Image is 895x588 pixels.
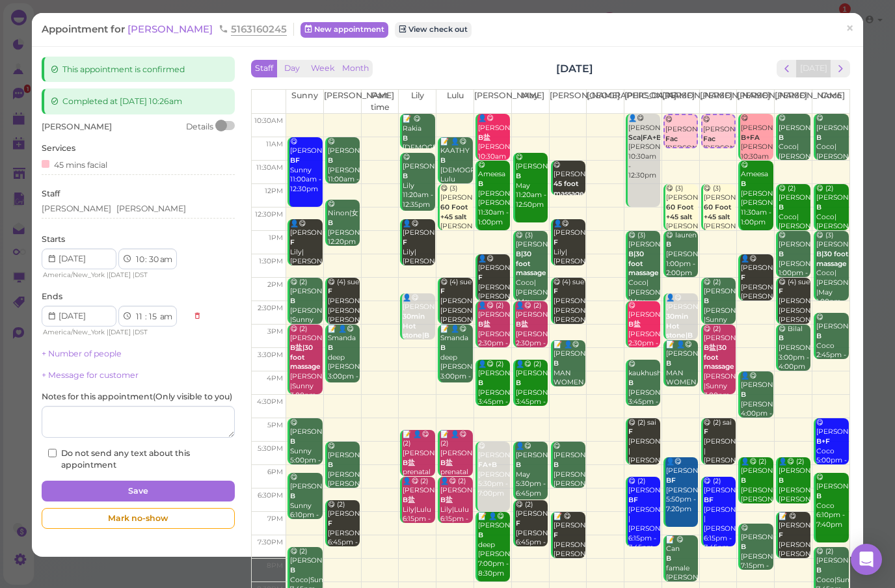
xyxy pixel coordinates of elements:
div: 😋 (3) [PERSON_NAME] Coco|[PERSON_NAME] |May 1:00pm - 2:30pm [816,231,849,317]
div: 😋 (2) [PERSON_NAME] Coco|[PERSON_NAME] 12:00pm - 1:00pm [816,184,849,251]
div: 😋 [PERSON_NAME] Lily 11:20am - 12:35pm [402,153,434,210]
b: 60 Foot +45 salt [704,203,731,221]
b: F [554,238,558,247]
div: 😋 [PERSON_NAME] [PERSON_NAME]|[PERSON_NAME] 5:30pm - 6:30pm [553,442,585,509]
b: B|30 foot massage [816,250,848,268]
div: 😋 (3) [PERSON_NAME] Coco|[PERSON_NAME] |May 1:00pm - 2:30pm [628,231,660,327]
th: Part time [361,90,399,113]
div: 😋 lauren [PERSON_NAME] 1:00pm - 2:00pm [665,231,698,278]
b: B盐 [403,459,415,467]
div: 👤😋 (2) [PERSON_NAME] [PERSON_NAME]|[PERSON_NAME] 5:50pm - 6:50pm [778,457,810,524]
button: Save [42,481,235,501]
div: 📝 👤😋 (2) [PERSON_NAME] prenatal Lily|Lulu 5:15pm - 6:15pm [402,430,434,507]
b: B [478,379,483,387]
div: 😋 (4) sue [PERSON_NAME]|[PERSON_NAME]|[PERSON_NAME]|[PERSON_NAME] 2:00pm - 3:00pm [440,278,472,354]
b: B [816,566,822,574]
div: 😋 (2) [PERSON_NAME] [PERSON_NAME] |Sunny 2:00pm - 3:00pm [289,278,322,345]
b: F [290,238,295,247]
div: Mark no-show [42,508,235,529]
div: 📝 👤😋 Smanda deep [PERSON_NAME]|Lulu 3:00pm - 4:15pm [327,325,360,392]
div: 😋 Bilal [PERSON_NAME] 3:00pm - 4:00pm [778,325,810,372]
div: 👤😋 (2) [PERSON_NAME] [PERSON_NAME]|[PERSON_NAME] 5:50pm - 6:50pm [740,457,773,524]
b: B|30 foot massage [628,250,659,277]
b: B [779,476,784,485]
th: Coco [812,90,849,113]
th: [PERSON_NAME] [775,90,812,113]
b: F [779,287,783,295]
b: B [779,203,784,211]
b: B [779,334,784,342]
b: Fac [665,135,678,143]
b: F [328,287,332,295]
th: [PERSON_NAME] [737,90,775,113]
div: | | [42,269,187,281]
th: May [511,90,549,113]
div: 👤😋 [PERSON_NAME] May 5:30pm - 6:45pm [515,442,548,499]
b: F [704,427,708,436]
b: F [403,238,407,247]
a: + Message for customer [42,370,139,380]
b: B盐 [403,496,415,504]
button: Month [338,60,373,77]
div: 👤😋 [PERSON_NAME] [PERSON_NAME] 10:30am - 11:30am [477,114,510,171]
b: B [440,156,446,165]
b: B [741,476,746,485]
label: Staff [42,188,60,200]
b: FA+B [478,461,497,469]
th: [PERSON_NAME] [474,90,511,113]
label: Do not send any text about this appointment [48,448,228,471]
div: 😋 (3) [PERSON_NAME] Coco|[PERSON_NAME] |May 1:00pm - 2:30pm [515,231,548,327]
span: 3pm [267,327,283,336]
div: [PERSON_NAME] [42,203,111,215]
th: [PERSON_NAME] [624,90,662,113]
div: 😋 [PERSON_NAME] [PERSON_NAME] 2:30pm - 3:30pm [628,301,660,358]
b: F [478,273,483,282]
button: Day [276,60,308,77]
b: B [666,240,671,248]
b: B [628,379,634,387]
span: 6pm [267,468,283,476]
span: 1pm [269,234,283,242]
div: 😋 [PERSON_NAME] Coco 2:45pm - 3:45pm [816,313,849,370]
div: 😋 (3) [PERSON_NAME] [PERSON_NAME] |[PERSON_NAME]|Lulu 12:00pm - 1:00pm [665,184,698,270]
b: 30min Hot stone|B [403,312,429,340]
b: 60 Foot +45 salt [666,203,693,221]
b: F [741,273,745,282]
div: 😋 [PERSON_NAME] Sunny 11:00am - 12:30pm [289,137,322,194]
b: F [779,531,783,539]
div: Open Intercom Messenger [851,544,882,575]
div: 😋 [PERSON_NAME] Sunny 5:00pm - 6:00pm [289,418,322,475]
span: 4:30pm [257,397,283,406]
b: B [403,134,408,142]
span: [DATE] [109,328,131,336]
b: B [741,390,746,399]
b: 60 Foot +45 salt [440,203,468,221]
b: B [328,343,333,352]
div: 😋 Ninon(女） [PERSON_NAME] 12:20pm - 1:20pm [327,200,360,257]
div: Appointment for [42,23,294,36]
span: DST [135,271,148,279]
b: F [554,287,558,295]
div: 😋 [PERSON_NAME] Sunny 6:10pm - 7:10pm [289,473,322,530]
span: 1:30pm [259,257,283,265]
a: New appointment [301,22,388,38]
b: F [516,519,520,528]
b: B [328,461,333,469]
div: This appointment is confirmed [42,57,235,83]
button: prev [777,60,797,77]
div: 📝 👤😋 KAATHY [DEMOGRAPHIC_DATA] Lulu 11:00am - 12:00pm [440,137,472,204]
div: 😋 (2) [PERSON_NAME] [PERSON_NAME] |Sunny 3:00pm - 4:30pm [289,325,322,410]
div: 👤😋 (2) [PERSON_NAME] [PERSON_NAME]|May 3:45pm - 4:45pm [515,360,548,417]
h2: [DATE] [556,61,593,76]
b: B盐 [440,496,453,504]
span: America/New_York [43,271,105,279]
div: 😋 [PERSON_NAME] [PERSON_NAME] 1:00pm - 2:00pm [778,231,810,288]
div: 👤😋 [PERSON_NAME] [PERSON_NAME]|[PERSON_NAME] 2:20pm - 3:20pm [665,293,698,379]
div: 😋 (4) sue [PERSON_NAME]|[PERSON_NAME]|[PERSON_NAME]|[PERSON_NAME] 2:00pm - 3:00pm [553,278,585,354]
b: B+FA [741,133,760,142]
div: 👤😋 (2) [PERSON_NAME] Lily|Lulu 6:15pm - 7:15pm [440,477,472,534]
div: 😋 (2) [PERSON_NAME] Coco|[PERSON_NAME] 12:00pm - 1:00pm [778,184,810,251]
th: [PERSON_NAME] [661,90,699,113]
b: B [328,219,333,227]
th: Sunny [286,90,324,113]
